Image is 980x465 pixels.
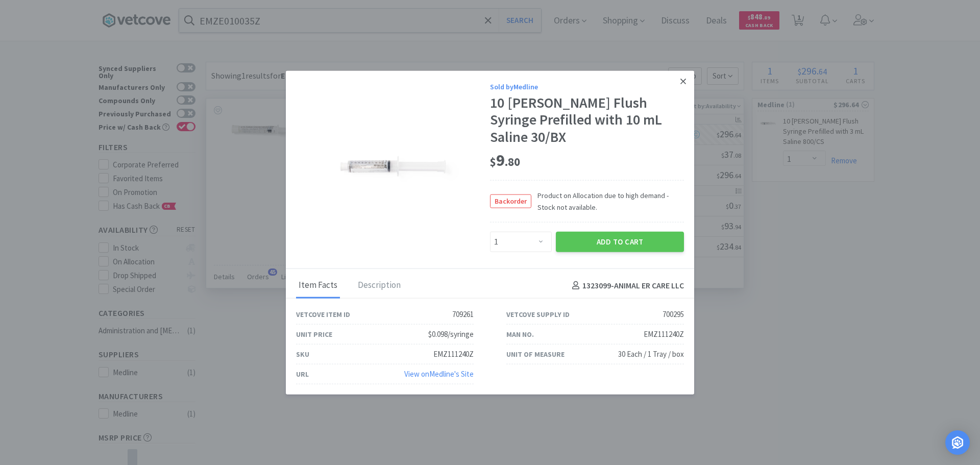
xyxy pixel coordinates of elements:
[433,348,474,360] div: EMZ111240Z
[568,279,684,292] h4: 1323099 - ANIMAL ER CARE LLC
[490,81,684,92] div: Sold by Medline
[296,273,340,299] div: Item Facts
[296,309,350,320] div: Vetcove Item ID
[296,329,332,340] div: Unit Price
[506,329,534,340] div: Man No.
[506,309,570,320] div: Vetcove Supply ID
[945,430,970,455] div: Open Intercom Messenger
[490,94,684,146] div: 10 [PERSON_NAME] Flush Syringe Prefilled with 10 mL Saline 30/BX
[327,100,459,233] img: bf423cb587904581becb037ad26b12ac_700295.jpeg
[428,328,474,340] div: $0.098/syringe
[644,328,684,340] div: EMZ111240Z
[452,308,474,321] div: 709261
[355,273,403,299] div: Description
[531,190,684,213] span: Product on Allocation due to high demand - Stock not available.
[490,150,520,170] span: 9
[556,232,684,252] button: Add to Cart
[506,349,565,360] div: Unit of Measure
[505,154,520,168] span: . 80
[296,369,309,380] div: URL
[404,369,474,379] a: View onMedline's Site
[618,348,684,360] div: 30 Each / 1 Tray / box
[491,195,531,208] span: Backorder
[490,154,496,168] span: $
[296,349,309,360] div: SKU
[663,308,684,321] div: 700295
